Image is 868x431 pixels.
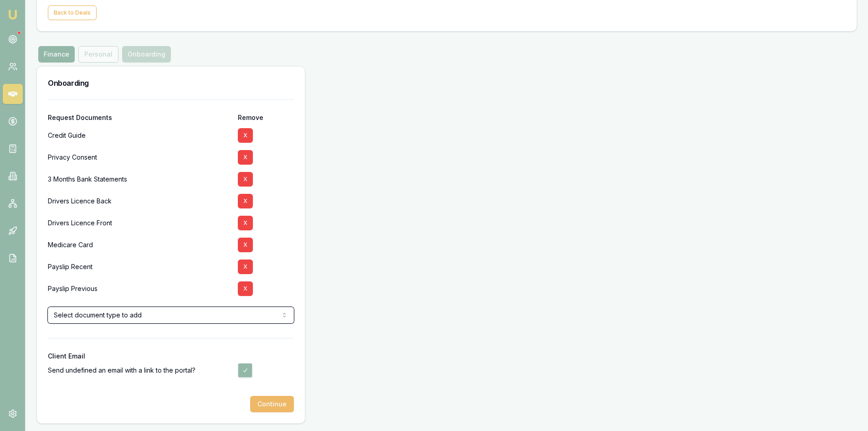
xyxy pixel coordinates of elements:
button: X [238,194,253,208]
button: X [238,216,253,230]
button: X [238,281,253,296]
div: Remove [238,114,294,121]
button: Finance [38,46,75,62]
button: Continue [250,396,294,412]
button: X [238,238,253,252]
div: Request Documents [48,114,231,121]
button: Back to Deals [48,5,97,20]
div: Client Email [48,353,294,359]
div: Payslip Recent [48,256,231,278]
button: X [238,128,253,143]
div: Drivers Licence Back [48,190,231,212]
div: Drivers Licence Front [48,212,231,234]
h3: Onboarding [48,78,294,88]
button: X [238,260,253,274]
div: Payslip Previous [48,278,231,300]
div: Privacy Consent [48,146,231,168]
div: Medicare Card [48,234,231,256]
button: X [238,150,253,165]
div: 3 Months Bank Statements [48,168,231,190]
label: Send undefined an email with a link to the portal? [48,366,195,375]
div: Credit Guide [48,125,231,146]
img: emu-icon-u.png [7,9,18,20]
button: X [238,172,253,187]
